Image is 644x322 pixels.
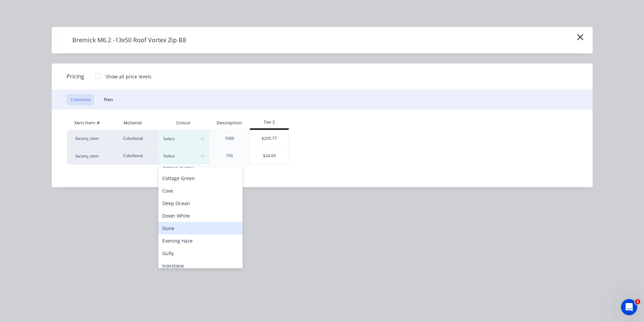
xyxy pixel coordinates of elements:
div: $205.77 [250,130,288,147]
div: Gully [158,247,243,259]
div: Xero Item # [67,116,108,130]
h4: Bremick M6.2 -13x50 Roof Vortex Zip B8 [62,34,196,47]
div: Description [211,115,247,131]
div: 1000 [225,135,234,142]
span: 1 [635,299,640,304]
div: Dune [158,222,243,234]
div: 100 [226,153,233,159]
button: Colorbond [67,94,94,105]
div: Colorbond [108,130,158,147]
div: factory_item [67,147,108,165]
div: Deep Ocean [158,197,243,209]
div: Colorbond [108,147,158,165]
div: Material [108,116,158,130]
iframe: Intercom live chat [621,299,637,315]
div: Cove [158,184,243,197]
div: Evening Haze [158,234,243,247]
div: factory_item [67,130,108,147]
div: Colour [158,116,209,130]
span: Pricing [67,72,84,80]
div: Show all price levels [105,73,151,80]
button: Plain [100,94,117,105]
div: $24.69 [250,147,288,164]
div: Dover White [158,209,243,222]
div: Ironstone [158,259,243,272]
div: Cottage Green [158,172,243,184]
div: Tier 2 [250,119,289,125]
